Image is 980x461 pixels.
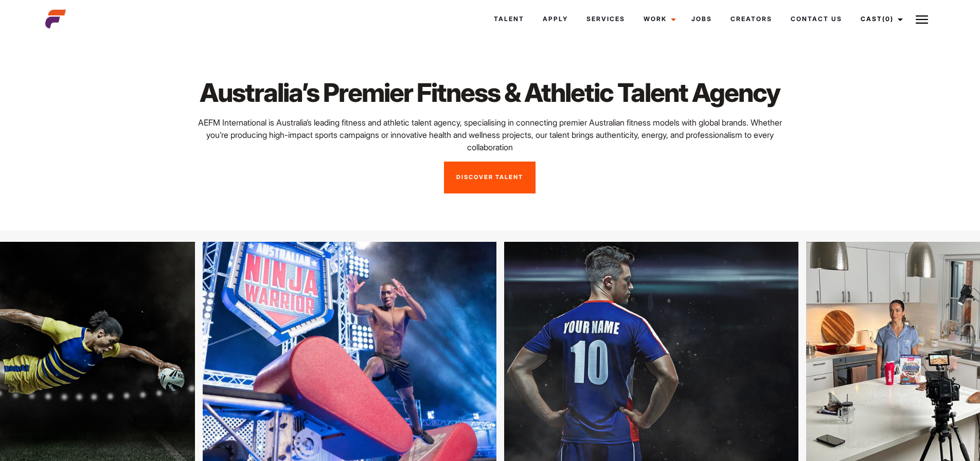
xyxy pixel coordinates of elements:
a: Services [577,5,634,33]
h1: Australia’s Premier Fitness & Athletic Talent Agency [195,77,784,108]
a: Jobs [682,5,721,33]
a: Contact Us [781,5,851,33]
span: (0) [882,15,894,23]
a: Creators [721,5,781,33]
a: Talent [485,5,533,33]
a: Cast(0) [851,5,909,33]
a: Discover Talent [444,162,536,193]
img: cropped-aefm-brand-fav-22-square.png [45,9,66,29]
a: Apply [533,5,577,33]
p: AEFM International is Australia’s leading fitness and athletic talent agency, specialising in con... [195,116,784,153]
a: Work [634,5,682,33]
img: Burger icon [916,13,928,26]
